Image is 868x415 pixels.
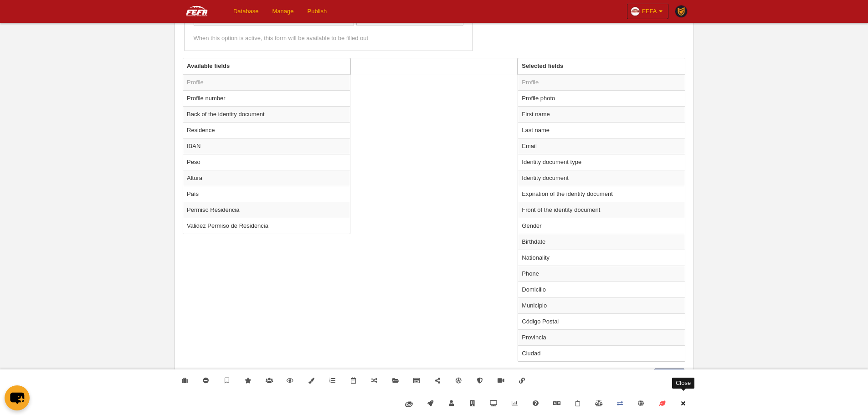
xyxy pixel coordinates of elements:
td: Peso [183,154,350,170]
td: Identity document type [518,154,685,170]
td: Profile photo [518,90,685,106]
td: Código Postal [518,313,685,329]
td: Last name [518,122,685,138]
td: Permiso Residencia [183,202,350,218]
img: fiware.svg [405,401,413,407]
td: Ciudad [518,345,685,361]
td: Nationality [518,250,685,266]
td: Provincia [518,329,685,345]
td: Profile [518,74,685,91]
td: Phone [518,266,685,282]
img: FEFA [175,5,219,16]
td: Validez Permiso de Residencia [183,218,350,234]
span: FEFA [642,7,657,16]
td: Birthdate [518,234,685,250]
td: Expiration of the identity document [518,186,685,202]
div: Close [672,378,694,389]
td: Identity document [518,170,685,186]
td: Altura [183,170,350,186]
td: Profile number [183,90,350,106]
td: IBAN [183,138,350,154]
img: PaK018JKw3ps.30x30.jpg [675,5,687,17]
td: Email [518,138,685,154]
img: Oazxt6wLFNvE.30x30.jpg [631,7,640,16]
td: Residence [183,122,350,138]
button: Create [654,369,684,383]
th: Available fields [183,58,350,74]
div: When this option is active, this form will be available to be filled out [194,34,463,42]
td: First name [518,106,685,122]
td: Profile [183,74,350,91]
td: País [183,186,350,202]
td: Front of the identity document [518,202,685,218]
a: FEFA [627,4,668,19]
td: Municipio [518,297,685,313]
td: Back of the identity document [183,106,350,122]
td: Domicilio [518,282,685,297]
th: Selected fields [518,58,685,74]
button: chat-button [5,385,30,410]
td: Gender [518,218,685,234]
